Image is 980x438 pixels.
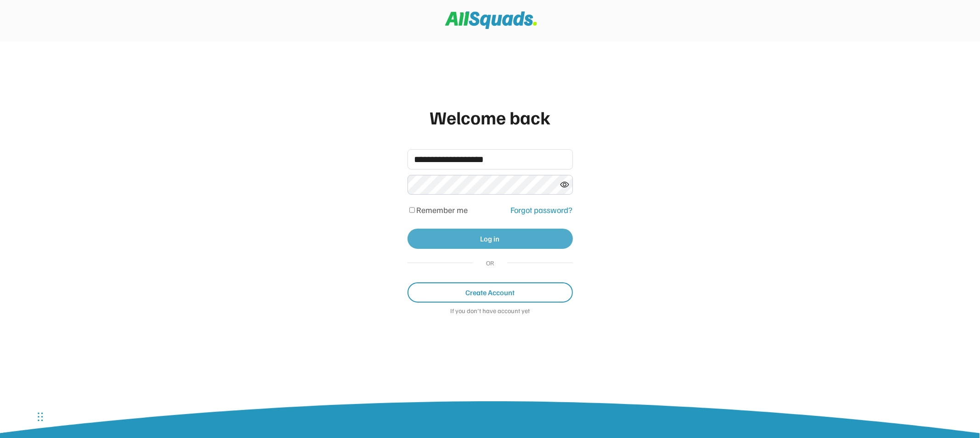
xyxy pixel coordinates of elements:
[408,229,573,249] button: Log in
[408,282,573,303] button: Create Account
[445,11,537,29] img: Squad%20Logo.svg
[416,205,468,215] label: Remember me
[482,258,498,268] div: OR
[408,103,573,131] div: Welcome back
[408,307,573,316] div: If you don't have account yet
[511,204,573,216] div: Forgot password?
